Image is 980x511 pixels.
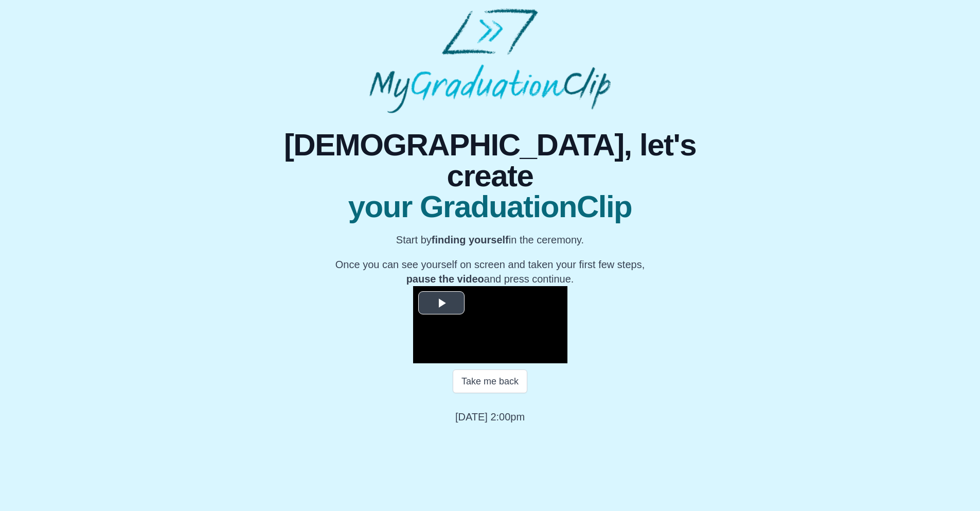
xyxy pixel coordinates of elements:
[245,191,735,222] span: your GraduationClip
[418,291,465,314] button: Play Video
[406,273,484,285] b: pause the video
[369,8,610,113] img: MyGraduationClip
[413,286,567,363] div: Video Player
[293,233,688,247] p: Start by in the ceremony.
[453,369,527,393] button: Take me back
[245,130,735,191] span: [DEMOGRAPHIC_DATA], let's create
[455,410,525,424] p: [DATE] 2:00pm
[293,257,688,286] p: Once you can see yourself on screen and taken your first few steps, and press continue.
[432,234,509,245] b: finding yourself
